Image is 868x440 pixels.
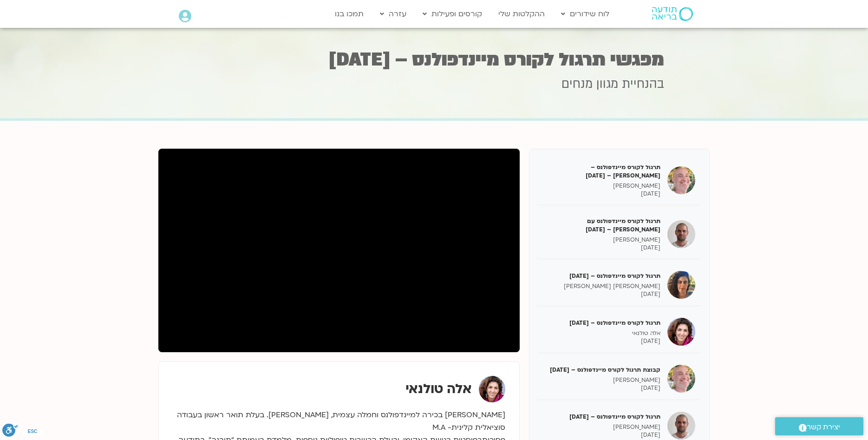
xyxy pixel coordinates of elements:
h5: תרגול לקורס מיינדפולנס – [DATE] [543,413,660,421]
p: [DATE] [543,431,660,439]
span: בהנחיית [622,76,664,92]
p: [PERSON_NAME] [543,182,660,190]
strong: אלה טולנאי [405,380,472,398]
h5: תרגול לקורס מיינדפולנס – [DATE] [543,319,660,327]
p: [DATE] [543,244,660,252]
img: תודעה בריאה [652,7,693,21]
p: [DATE] [543,337,660,345]
h5: קבוצת תרגול לקורס מיינדפולנס – [DATE] [543,366,660,374]
img: תרגול לקורס מיינדפולנס – 22/6/25 [667,318,695,346]
img: אלה טולנאי [479,376,505,402]
img: קבוצת תרגול לקורס מיינדפולנס – 24/6/25 [667,365,695,393]
a: לוח שידורים [556,5,614,23]
p: [PERSON_NAME] [543,376,660,384]
p: [DATE] [543,290,660,298]
a: יצירת קשר [775,417,863,435]
p: [DATE] [543,384,660,392]
p: אלה טולנאי [543,329,660,337]
img: תרגול לקורס מיינדפולנס – 19/06/25 [667,271,695,299]
img: תרגול לקורס מיינדפולנס עם דקל קנטי – 18/06/25 [667,220,695,248]
img: תרגול לקורס מיינדפולנס – רון אלון – 17/06/25 [667,166,695,194]
p: [DATE] [543,190,660,198]
p: [PERSON_NAME] [543,236,660,244]
a: קורסים ופעילות [418,5,487,23]
a: תמכו בנו [330,5,368,23]
h5: תרגול לקורס מיינדפולנס – [DATE] [543,272,660,280]
a: עזרה [375,5,411,23]
h1: מפגשי תרגול לקורס מיינדפולנס – [DATE] [204,51,664,69]
span: יצירת קשר [807,421,840,433]
h5: תרגול לקורס מיינדפולנס – [PERSON_NAME] – [DATE] [543,163,660,180]
p: [PERSON_NAME] [543,423,660,431]
p: [PERSON_NAME] [PERSON_NAME] [543,282,660,290]
img: תרגול לקורס מיינדפולנס – 25/06/25 [667,412,695,440]
a: ההקלטות שלי [494,5,549,23]
h5: תרגול לקורס מיינדפולנס עם [PERSON_NAME] – [DATE] [543,217,660,234]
